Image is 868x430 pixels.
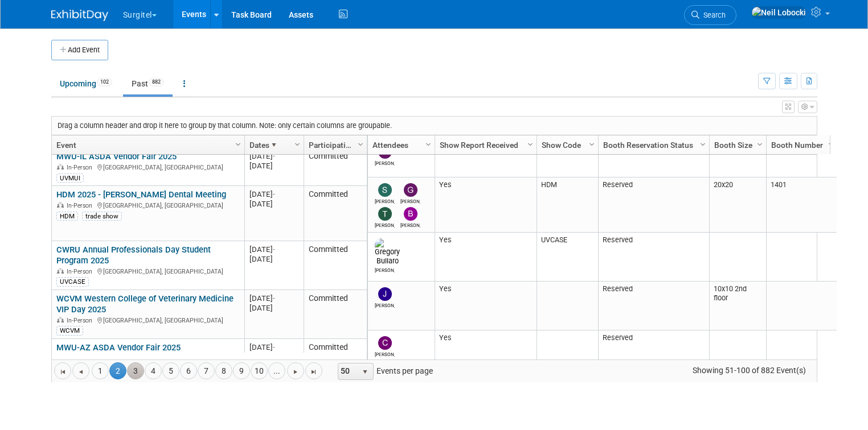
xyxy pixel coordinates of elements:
a: MWU-AZ ASDA Vendor Fair 2025 [56,342,181,353]
div: trade show [82,212,122,221]
a: Column Settings [697,135,709,152]
span: Column Settings [356,140,365,149]
a: 3 [127,362,144,379]
a: Column Settings [586,135,598,152]
img: Sandy Britt [378,183,392,197]
td: 20x20 [709,177,766,233]
span: Go to the last page [309,367,318,377]
div: [DATE] [249,189,298,199]
td: 1401 [766,177,837,233]
span: Go to the first page [58,367,67,377]
span: - [273,190,275,199]
div: [GEOGRAPHIC_DATA], [GEOGRAPHIC_DATA] [56,200,239,210]
div: [DATE] [249,342,298,352]
div: Gregory Bullaro [375,266,395,273]
a: 5 [162,362,179,379]
span: In-Person [67,202,96,209]
div: [GEOGRAPHIC_DATA], [GEOGRAPHIC_DATA] [56,315,239,325]
a: Search [684,5,736,25]
span: 2 [109,362,126,379]
a: Column Settings [825,135,837,152]
div: [DATE] [249,303,298,313]
a: Column Settings [354,135,367,152]
span: Column Settings [698,140,707,149]
a: 9 [233,362,250,379]
div: [GEOGRAPHIC_DATA], [GEOGRAPHIC_DATA] [56,266,239,276]
td: Committed [304,241,367,290]
img: Christopher Martinez [378,336,392,350]
span: Column Settings [526,140,535,149]
a: 1 [92,362,109,379]
a: MWU-IL ASDA Vendor Fair 2025 [56,151,177,162]
td: Committed [304,339,367,377]
a: Dates [249,135,296,155]
a: CWRU Annual Professionals Day Student Program 2025 [56,245,211,266]
img: Gregory Bullaro [375,238,400,266]
td: Reserved [598,282,709,330]
td: Committed [304,186,367,241]
img: In-Person Event [57,317,64,323]
div: [DATE] [249,245,298,254]
span: Column Settings [234,140,243,149]
img: Tim Faircloth [378,207,392,221]
button: Add Event [51,40,108,60]
span: Column Settings [587,140,596,149]
a: Go to the last page [305,362,322,379]
a: ... [268,362,285,379]
a: 10 [251,362,268,379]
span: - [273,343,275,352]
span: - [273,294,275,303]
div: Sandy Britt [375,197,395,204]
img: Greg Smith [404,183,417,197]
td: UVCASE [537,233,598,282]
div: Drag a column header and drop it here to group by that column. Note: only certain columns are gro... [52,117,817,135]
span: Search [699,11,726,19]
div: [DATE] [249,199,298,209]
a: Column Settings [291,135,304,152]
td: Reserved [598,233,709,282]
td: Reserved [598,139,709,177]
div: [DATE] [249,293,298,303]
img: Jake Fehr [378,287,392,301]
a: Past882 [123,73,173,94]
span: In-Person [67,164,96,171]
td: Yes [435,233,537,282]
span: In-Person [67,317,96,324]
img: In-Person Event [57,268,64,274]
a: WCVM Western College of Veterinary Medicine VIP Day 2025 [56,293,234,315]
a: Go to the first page [54,362,71,379]
a: Booth Number [771,135,830,155]
a: Event [56,135,237,155]
td: Committed [304,148,367,186]
span: Go to the next page [291,367,300,377]
td: Reserved [598,330,709,369]
a: Go to the next page [287,362,304,379]
a: Column Settings [422,135,435,152]
div: UVCASE [56,277,89,286]
span: 882 [149,78,164,86]
div: Gregg Szymanski [375,159,395,166]
td: HDM [537,177,598,233]
a: Column Settings [524,135,537,152]
div: Tim Faircloth [375,221,395,228]
a: Go to the previous page [72,362,89,379]
span: Showing 51-100 of 882 Event(s) [682,362,816,378]
span: Events per page [323,362,444,379]
td: Yes [435,330,537,369]
a: Column Settings [754,135,766,152]
a: 6 [180,362,197,379]
span: Go to the previous page [76,367,85,377]
span: Column Settings [424,140,433,149]
a: Column Settings [232,135,244,152]
a: 7 [198,362,215,379]
span: Column Settings [293,140,302,149]
div: Christopher Martinez [375,350,395,357]
div: HDM [56,212,78,221]
a: Booth Reservation Status [603,135,702,155]
div: UVMUI [56,173,84,183]
span: In-Person [67,268,96,275]
div: Jake Fehr [375,301,395,308]
div: [DATE] [249,151,298,161]
span: 102 [97,78,112,86]
span: - [273,245,275,254]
